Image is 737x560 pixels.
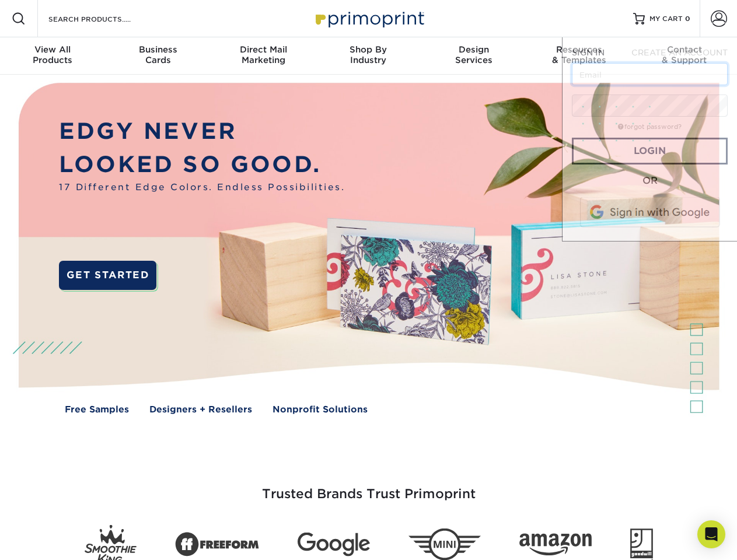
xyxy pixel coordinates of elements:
[519,534,592,556] img: Amazon
[105,44,210,65] div: Cards
[421,44,526,55] span: Design
[649,14,683,24] span: MY CART
[572,63,728,85] input: Email
[572,48,605,57] span: SIGN IN
[59,115,345,148] p: EDGY NEVER
[310,6,427,31] img: Primoprint
[526,44,631,65] div: & Templates
[572,138,728,164] a: Login
[316,44,421,55] span: Shop By
[685,15,690,23] span: 0
[59,148,345,181] p: LOOKED SO GOOD.
[59,181,345,194] span: 17 Different Edge Colors. Endless Possibilities.
[3,524,99,556] iframe: Google Customer Reviews
[572,174,728,188] div: OR
[149,403,252,416] a: Designers + Resellers
[631,48,728,57] span: CREATE AN ACCOUNT
[27,459,710,516] h3: Trusted Brands Trust Primoprint
[59,261,156,290] a: GET STARTED
[421,37,526,75] a: DesignServices
[316,37,421,75] a: Shop ByIndustry
[211,44,316,65] div: Marketing
[697,520,725,548] div: Open Intercom Messenger
[105,44,210,55] span: Business
[65,403,129,416] a: Free Samples
[526,37,631,75] a: Resources& Templates
[630,528,653,560] img: Goodwill
[316,44,421,65] div: Industry
[526,44,631,55] span: Resources
[618,123,682,131] a: forgot password?
[273,403,368,416] a: Nonprofit Solutions
[47,12,161,26] input: SEARCH PRODUCTS.....
[421,44,526,65] div: Services
[211,44,316,55] span: Direct Mail
[298,533,370,556] img: Google
[211,37,316,75] a: Direct MailMarketing
[105,37,210,75] a: BusinessCards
